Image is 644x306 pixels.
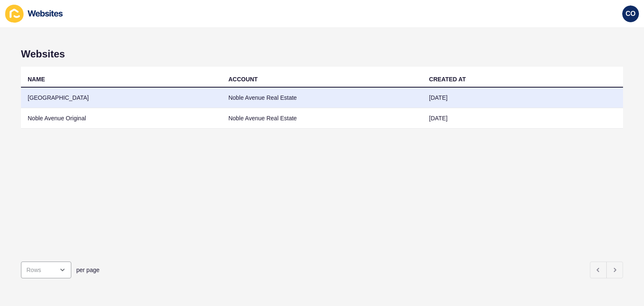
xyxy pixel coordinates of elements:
td: [DATE] [422,88,623,108]
div: ACCOUNT [229,75,258,83]
div: open menu [21,262,71,278]
td: Noble Avenue Real Estate [222,88,423,108]
span: CO [626,10,636,18]
td: [GEOGRAPHIC_DATA] [21,88,222,108]
h1: Websites [21,48,623,60]
div: CREATED AT [429,75,466,83]
td: [DATE] [422,108,623,129]
span: per page [76,266,99,274]
td: Noble Avenue Original [21,108,222,129]
div: NAME [28,75,45,83]
td: Noble Avenue Real Estate [222,108,423,129]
